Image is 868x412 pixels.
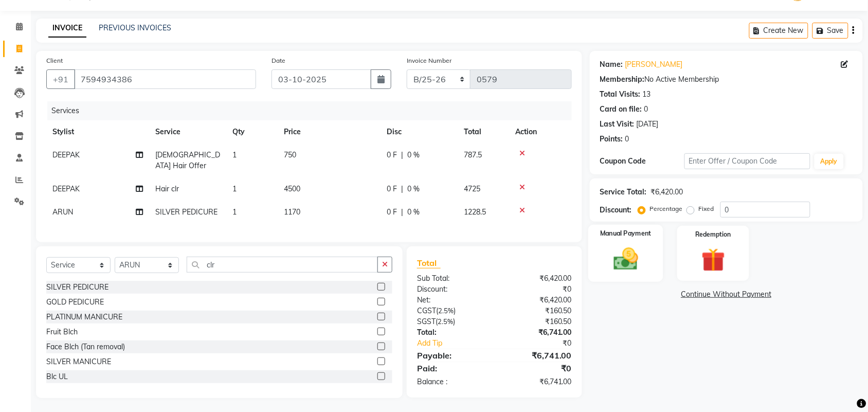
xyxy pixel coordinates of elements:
div: ₹6,741.00 [494,327,580,338]
div: Last Visit: [600,119,635,130]
div: Name: [600,59,623,70]
th: Price [278,120,381,144]
a: PREVIOUS INVOICES [99,23,171,32]
div: Balance : [409,377,495,387]
a: INVOICE [48,19,86,38]
span: 4725 [464,184,480,193]
div: SILVER PEDICURE [46,282,109,293]
span: 4500 [284,184,300,193]
span: 1 [232,207,237,217]
img: _cash.svg [606,245,646,273]
label: Fixed [699,204,714,213]
div: Points: [600,134,623,145]
span: SGST [417,317,436,326]
a: Add Tip [409,338,509,349]
th: Total [458,120,509,144]
span: DEEPAK [52,150,80,159]
div: 0 [625,134,629,145]
span: 2.5% [438,317,453,326]
input: Enter Offer / Coupon Code [684,153,810,169]
div: GOLD PEDICURE [46,297,104,308]
div: [DATE] [637,119,659,130]
span: 1 [232,184,237,193]
div: ₹6,741.00 [494,349,580,362]
th: Action [509,120,572,144]
div: Service Total: [600,187,647,198]
th: Disc [381,120,458,144]
span: 0 % [407,150,420,160]
div: Total: [409,327,495,338]
div: Membership: [600,74,645,85]
span: 0 F [387,207,397,218]
label: Invoice Number [407,56,451,65]
div: Services [47,101,580,120]
span: 2.5% [438,307,454,315]
div: ₹6,420.00 [494,273,580,284]
span: | [401,184,403,194]
div: Total Visits: [600,89,641,100]
input: Search by Name/Mobile/Email/Code [74,69,256,89]
span: ARUN [52,207,73,217]
span: [DEMOGRAPHIC_DATA] Hair Offer [155,150,220,170]
span: 787.5 [464,150,482,159]
label: Manual Payment [600,229,652,239]
div: ₹160.50 [494,316,580,327]
th: Service [149,120,226,144]
span: 0 % [407,207,420,218]
div: Discount: [600,205,632,216]
div: Coupon Code [600,156,684,167]
label: Client [46,56,63,65]
div: Fruit Blch [46,327,78,337]
button: Create New [749,23,808,39]
span: 1 [232,150,237,159]
div: 0 [644,104,648,115]
div: PLATINUM MANICURE [46,312,122,323]
th: Stylist [46,120,149,144]
a: [PERSON_NAME] [625,59,683,70]
div: ₹0 [494,284,580,295]
span: DEEPAK [52,184,80,193]
div: ₹160.50 [494,306,580,316]
div: Sub Total: [409,273,495,284]
div: No Active Membership [600,74,853,85]
div: ( ) [409,316,495,327]
div: Card on file: [600,104,642,115]
th: Qty [226,120,278,144]
span: SILVER PEDICURE [155,207,218,217]
span: Hair clr [155,184,179,193]
div: Paid: [409,362,495,374]
a: Continue Without Payment [592,289,861,300]
div: SILVER MANICURE [46,356,111,367]
label: Percentage [650,204,683,213]
div: Blc UL [46,371,68,382]
div: Face Blch (Tan removal) [46,342,125,352]
div: ₹6,420.00 [494,295,580,306]
div: Discount: [409,284,495,295]
div: ₹6,420.00 [651,187,683,198]
label: Date [272,56,285,65]
div: ₹0 [494,362,580,374]
span: 0 F [387,150,397,160]
span: 750 [284,150,296,159]
span: 1228.5 [464,207,486,217]
div: 13 [643,89,651,100]
span: | [401,207,403,218]
button: Apply [815,154,844,169]
div: ₹0 [509,338,580,349]
div: ( ) [409,306,495,316]
div: ₹6,741.00 [494,377,580,387]
div: Payable: [409,349,495,362]
span: 0 % [407,184,420,194]
button: +91 [46,69,75,89]
button: Save [812,23,848,39]
span: 1170 [284,207,300,217]
div: Net: [409,295,495,306]
span: 0 F [387,184,397,194]
span: | [401,150,403,160]
input: Search or Scan [187,257,378,273]
label: Redemption [696,230,731,239]
img: _gift.svg [694,245,733,275]
span: Total [417,258,441,268]
span: CGST [417,306,436,315]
